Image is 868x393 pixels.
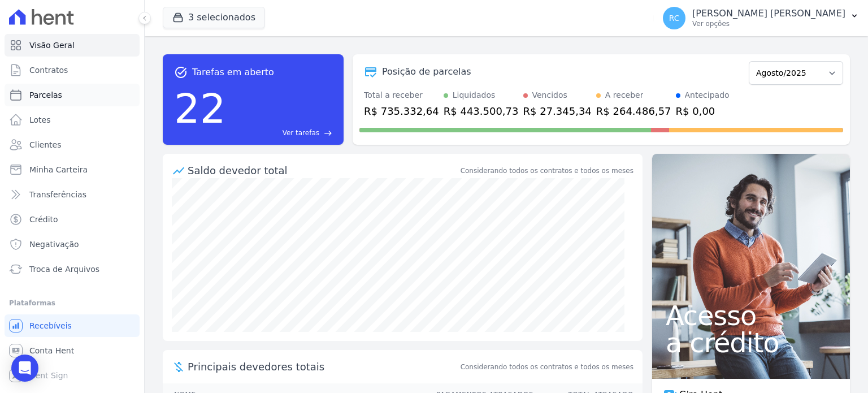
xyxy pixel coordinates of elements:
[605,89,644,101] div: A receber
[29,114,51,126] span: Lotes
[5,208,140,231] a: Crédito
[174,79,226,138] div: 22
[5,158,140,181] a: Minha Carteira
[5,314,140,337] a: Recebíveis
[596,103,671,119] div: R$ 264.486,57
[5,34,140,57] a: Visão Geral
[5,84,140,106] a: Parcelas
[29,64,68,76] span: Contratos
[29,139,61,150] span: Clientes
[174,66,188,79] span: task_alt
[666,329,836,356] span: a crédito
[669,14,680,22] span: RC
[324,129,332,137] span: east
[666,302,836,329] span: Acesso
[532,89,567,101] div: Vencidos
[364,103,439,119] div: R$ 735.332,64
[453,89,496,101] div: Liquidados
[11,355,38,382] div: Open Intercom Messenger
[231,128,332,138] a: Ver tarefas east
[364,89,439,101] div: Total a receber
[29,164,88,175] span: Minha Carteira
[29,214,58,225] span: Crédito
[283,128,319,138] span: Ver tarefas
[5,183,140,206] a: Transferências
[9,296,135,310] div: Plataformas
[461,362,633,372] span: Considerando todos os contratos e todos os meses
[692,8,845,19] p: [PERSON_NAME] [PERSON_NAME]
[692,19,845,28] p: Ver opções
[5,59,140,81] a: Contratos
[29,264,99,275] span: Troca de Arquivos
[523,103,592,119] div: R$ 27.345,34
[5,339,140,362] a: Conta Hent
[461,166,633,176] div: Considerando todos os contratos e todos os meses
[29,345,74,356] span: Conta Hent
[29,40,75,51] span: Visão Geral
[685,89,730,101] div: Antecipado
[676,103,730,119] div: R$ 0,00
[188,163,458,178] div: Saldo devedor total
[5,109,140,131] a: Lotes
[192,66,274,79] span: Tarefas em aberto
[5,133,140,156] a: Clientes
[382,65,471,79] div: Posição de parcelas
[654,2,868,34] button: RC [PERSON_NAME] [PERSON_NAME] Ver opções
[29,89,62,101] span: Parcelas
[5,258,140,280] a: Troca de Arquivos
[29,239,79,250] span: Negativação
[188,359,458,374] span: Principais devedores totais
[29,320,72,331] span: Recebíveis
[444,103,519,119] div: R$ 443.500,73
[163,7,265,28] button: 3 selecionados
[29,189,86,200] span: Transferências
[5,233,140,256] a: Negativação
